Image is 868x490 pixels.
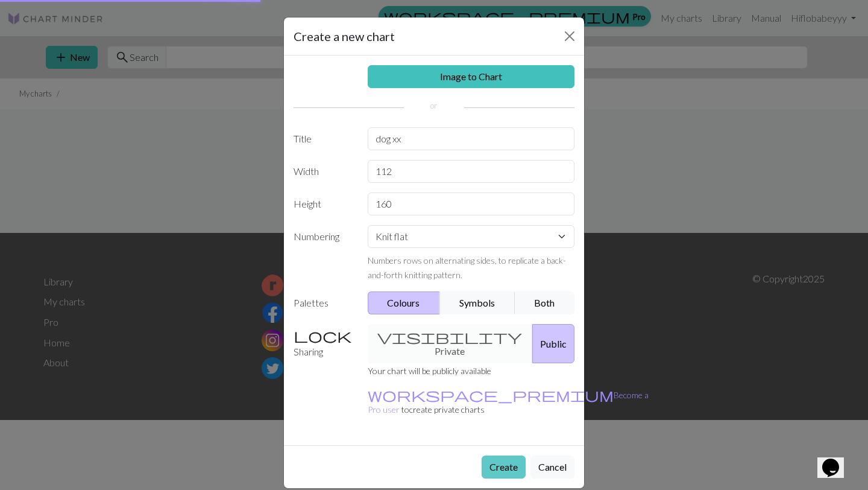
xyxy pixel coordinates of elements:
iframe: chat widget [817,442,856,478]
small: to create private charts [368,390,649,415]
label: Title [286,127,360,150]
button: Close [560,27,579,46]
a: Image to Chart [368,65,575,88]
small: Numbers rows on alternating sides, to replicate a back-and-forth knitting pattern. [368,255,566,280]
button: Both [515,291,575,314]
h5: Create a new chart [294,27,395,45]
a: Become a Pro user [368,390,649,415]
span: workspace_premium [368,386,614,403]
button: Cancel [530,456,574,479]
small: Your chart will be publicly available [368,366,491,376]
label: Numbering [286,225,360,282]
button: Create [482,456,526,479]
button: Public [532,324,574,363]
button: Colours [368,291,441,314]
label: Palettes [286,291,360,314]
label: Height [286,192,360,215]
label: Sharing [286,324,360,363]
label: Width [286,160,360,183]
button: Symbols [439,291,515,314]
